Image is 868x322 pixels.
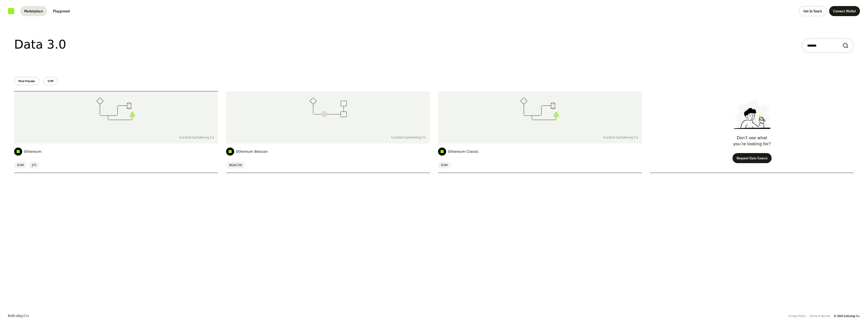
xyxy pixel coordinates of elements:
[179,135,214,139] span: Curated by Indexing Co
[14,77,39,85] button: Most Popular
[20,6,47,16] button: Marketplace
[810,314,830,318] a: Terms of Service
[834,314,860,318] span: © 2024 Indexing Co.
[733,153,772,163] button: Request Data Source
[438,162,451,169] span: EVM
[391,135,426,139] span: Curated by Indexing Co
[733,135,771,147] p: Don’t see what you’re looking for?
[49,6,74,16] button: Playground
[448,149,479,154] span: Ethereum Classic
[29,162,39,169] span: JITI
[236,149,268,154] span: Ethereum Beacon
[603,135,638,139] span: Curated by Indexing Co
[14,162,27,169] span: EVM
[829,6,860,16] button: Connect Wallet
[43,77,58,85] button: EVM
[24,149,41,154] span: Ethereum
[226,162,245,169] span: BEACON
[799,6,826,16] button: Get In Touch
[14,38,66,53] h1: Data 3.0
[789,314,806,318] a: Privacy Policy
